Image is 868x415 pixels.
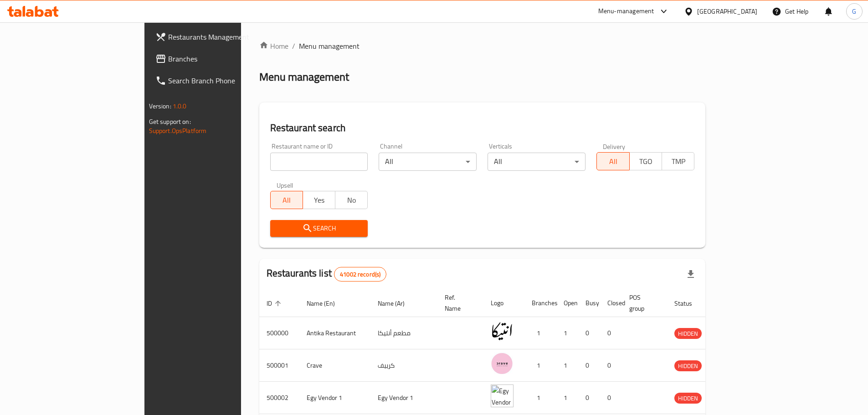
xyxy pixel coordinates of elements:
span: Get support on: [149,116,191,128]
span: Name (Ar) [378,298,416,309]
h2: Restaurant search [270,121,695,135]
span: HIDDEN [674,328,702,339]
th: Logo [483,289,524,317]
div: Total records count [334,267,386,282]
input: Search for restaurant name or ID.. [270,153,368,171]
span: POS group [629,292,656,314]
span: All [274,194,299,207]
th: Busy [578,289,600,317]
td: مطعم أنتيكا [370,317,437,349]
td: 1 [524,349,556,382]
div: HIDDEN [674,328,702,339]
span: Search Branch Phone [168,75,282,86]
li: / [292,41,295,51]
span: Status [674,298,704,309]
span: Name (En) [307,298,347,309]
th: Closed [600,289,622,317]
span: Version: [149,100,171,112]
div: HIDDEN [674,360,702,371]
span: HIDDEN [674,393,702,404]
button: All [270,191,303,209]
div: All [488,153,586,171]
th: Open [556,289,578,317]
span: TMP [666,155,691,168]
span: Yes [307,194,332,207]
div: [GEOGRAPHIC_DATA] [697,6,757,16]
a: Support.OpsPlatform [149,125,207,137]
span: Restaurants Management [168,31,282,42]
div: Menu-management [598,6,654,17]
td: Egy Vendor 1 [299,382,370,414]
label: Delivery [603,143,626,149]
h2: Restaurants list [267,266,387,282]
button: All [596,152,629,170]
td: 0 [600,349,622,382]
span: All [601,155,626,168]
button: Search [270,220,368,237]
img: Egy Vendor 1 [491,384,514,407]
span: Menu management [299,41,360,51]
label: Upsell [277,182,293,188]
button: No [335,191,368,209]
td: 1 [524,382,556,414]
a: Branches [148,48,289,70]
span: TGO [633,155,658,168]
span: HIDDEN [674,361,702,371]
td: Egy Vendor 1 [370,382,437,414]
button: TGO [629,152,662,170]
td: 1 [524,317,556,349]
td: 0 [600,317,622,349]
span: Branches [168,53,282,64]
span: 1.0.0 [173,100,187,112]
td: Antika Restaurant [299,317,370,349]
h2: Menu management [259,70,349,84]
td: 0 [600,382,622,414]
nav: breadcrumb [259,41,706,51]
span: ID [267,298,284,309]
td: 0 [578,349,600,382]
td: كرييف [370,349,437,382]
img: Antika Restaurant [491,320,514,343]
div: HIDDEN [674,393,702,404]
div: Export file [680,263,702,285]
span: No [339,194,364,207]
span: 41002 record(s) [334,270,386,279]
div: All [379,153,477,171]
td: 0 [578,317,600,349]
button: TMP [662,152,694,170]
th: Branches [524,289,556,317]
button: Yes [303,191,335,209]
td: 1 [556,382,578,414]
a: Search Branch Phone [148,70,289,92]
a: Restaurants Management [148,26,289,48]
span: Search [277,223,361,234]
td: 1 [556,317,578,349]
td: 1 [556,349,578,382]
td: Crave [299,349,370,382]
td: 0 [578,382,600,414]
span: G [852,6,856,16]
span: Ref. Name [445,292,473,314]
img: Crave [491,352,514,375]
